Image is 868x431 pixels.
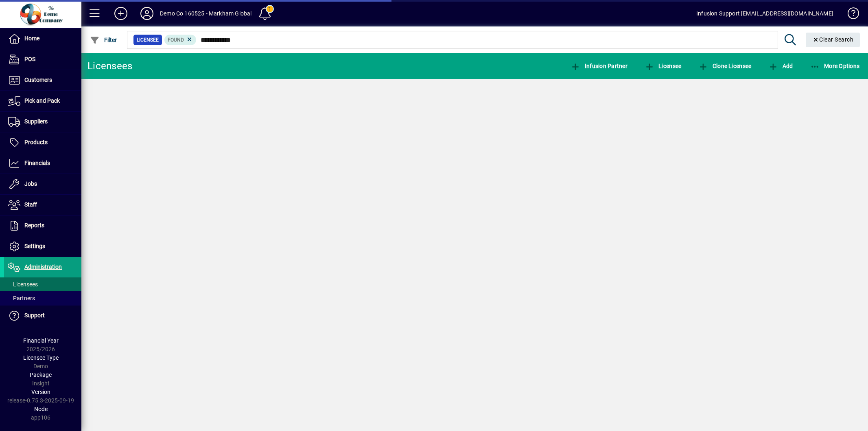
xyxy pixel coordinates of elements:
button: Add [108,6,134,21]
span: Licensee [645,63,682,69]
a: Products [4,132,81,153]
span: More Options [810,63,860,69]
span: Financial Year [23,337,59,344]
button: Infusion Partner [568,59,630,73]
span: Staff [24,201,37,208]
div: Licensees [87,59,132,73]
span: Administration [24,264,62,270]
button: Add [766,59,795,73]
a: Staff [4,195,81,215]
a: Support [4,306,81,326]
span: Node [34,406,48,412]
span: Package [30,372,52,378]
span: Settings [24,243,45,249]
span: Reports [24,222,44,229]
button: More Options [808,59,862,73]
span: Infusion Partner [571,63,627,69]
a: Pick and Pack [4,91,81,111]
span: Licensee [137,36,159,44]
a: Knowledge Base [842,2,858,28]
mat-chip: Found Status: Found [164,35,197,45]
a: Financials [4,153,81,174]
a: Home [4,29,81,49]
span: Version [31,389,50,395]
a: POS [4,49,81,70]
button: Clear [806,33,860,47]
button: Clone Licensee [696,59,753,73]
span: Financials [24,160,50,166]
a: Suppliers [4,112,81,132]
button: Filter [88,33,119,47]
div: Demo Co 160525 - Markham Global [160,7,251,20]
a: Licensees [4,277,81,291]
span: Home [24,35,39,42]
span: Support [24,312,45,319]
span: Pick and Pack [24,97,60,104]
span: Licensees [8,281,38,288]
a: Partners [4,291,81,305]
span: Clone Licensee [698,63,751,69]
span: Found [168,37,184,43]
span: Partners [8,295,35,301]
button: Profile [134,6,160,21]
span: Filter [90,37,117,43]
span: Jobs [24,180,37,187]
a: Reports [4,215,81,236]
a: Customers [4,70,81,90]
a: Jobs [4,174,81,194]
span: Clear Search [812,36,854,43]
span: Suppliers [24,118,48,125]
button: Licensee [643,59,684,73]
a: Settings [4,236,81,257]
span: Customers [24,77,52,83]
span: POS [24,56,35,62]
div: Infusion Support [EMAIL_ADDRESS][DOMAIN_NAME] [696,7,833,20]
span: Products [24,139,48,145]
span: Add [768,63,793,69]
span: Licensee Type [23,354,59,361]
